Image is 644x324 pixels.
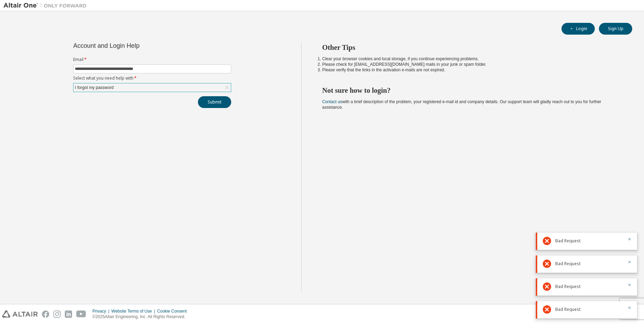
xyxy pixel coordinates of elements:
img: Altair One [3,2,90,9]
div: I forgot my password [73,83,231,92]
div: I forgot my password [74,84,114,91]
h2: Not sure how to login? [322,86,620,95]
label: Email [73,57,231,62]
div: Cookie Consent [157,308,191,314]
span: Bad Request [555,261,581,267]
img: altair_logo.svg [2,310,38,318]
div: Account and Login Help [73,43,200,48]
li: Please check for [EMAIL_ADDRESS][DOMAIN_NAME] mails in your junk or spam folder. [322,62,620,67]
div: Website Terms of Use [111,308,157,314]
p: © 2025 Altair Engineering, Inc. All Rights Reserved. [93,314,191,320]
span: Bad Request [555,307,581,312]
button: Login [562,23,595,35]
li: Clear your browser cookies and local storage, if you continue experiencing problems. [322,56,620,62]
span: Bad Request [555,284,581,289]
button: Sign Up [599,23,632,35]
img: instagram.svg [53,310,61,318]
span: with a brief description of the problem, your registered e-mail id and company details. Our suppo... [322,99,601,110]
label: Select what you need help with [73,75,231,81]
a: Contact us [322,99,342,104]
div: Privacy [93,308,111,314]
img: linkedin.svg [65,310,72,318]
img: facebook.svg [42,310,49,318]
span: Bad Request [555,238,581,244]
li: Please verify that the links in the activation e-mails are not expired. [322,67,620,73]
h2: Other Tips [322,43,620,52]
img: youtube.svg [76,310,86,318]
button: Submit [198,96,231,108]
